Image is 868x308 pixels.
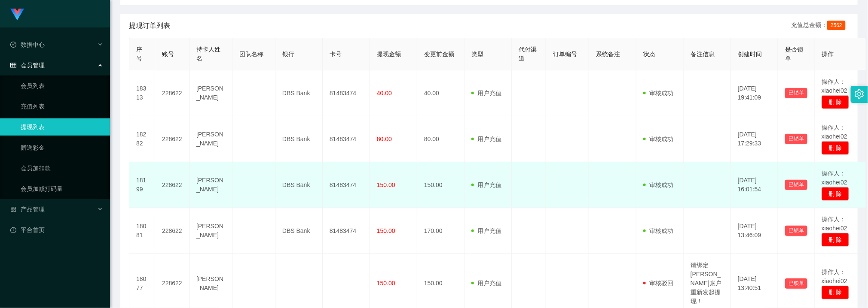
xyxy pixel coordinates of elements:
[21,160,103,177] a: 会员加扣款
[239,51,263,57] span: 团队名称
[155,116,189,162] td: 228622
[731,116,778,162] td: [DATE] 17:29:33
[323,70,370,116] td: 81483474
[643,136,673,142] span: 审核成功
[275,162,323,208] td: DBS Bank
[275,208,323,254] td: DBS Bank
[10,9,24,21] img: logo.9652507e.png
[10,62,16,68] i: 图标: table
[471,51,483,57] span: 类型
[731,70,778,116] td: [DATE] 19:41:09
[129,70,155,116] td: 18313
[10,206,16,212] i: 图标: appstore-o
[822,187,849,201] button: 删 除
[21,77,103,94] a: 会员列表
[596,51,620,57] span: 系统备注
[471,227,501,234] span: 用户充值
[822,286,849,299] button: 删 除
[785,134,807,144] button: 已锁单
[155,162,189,208] td: 228622
[275,70,323,116] td: DBS Bank
[377,136,392,142] span: 80.00
[275,116,323,162] td: DBS Bank
[855,89,864,99] i: 图标: setting
[822,269,847,284] span: 操作人：xiaohei02
[323,208,370,254] td: 81483474
[785,46,803,62] span: 是否锁单
[417,116,465,162] td: 80.00
[471,136,501,142] span: 用户充值
[377,227,395,234] span: 150.00
[21,98,103,115] a: 充值列表
[785,278,807,289] button: 已锁单
[822,78,847,94] span: 操作人：xiaohei02
[785,226,807,236] button: 已锁单
[471,90,501,97] span: 用户充值
[162,51,174,57] span: 账号
[10,206,45,213] span: 产品管理
[21,118,103,136] a: 提现列表
[643,227,673,234] span: 审核成功
[822,233,849,247] button: 删 除
[691,51,715,57] span: 备注信息
[827,21,846,30] span: 2562
[129,116,155,162] td: 18282
[377,280,395,287] span: 150.00
[643,90,673,97] span: 审核成功
[791,21,849,31] div: 充值总金额：
[136,46,142,62] span: 序号
[424,51,454,57] span: 变更前金额
[643,280,673,287] span: 审核驳回
[731,162,778,208] td: [DATE] 16:01:54
[189,208,232,254] td: [PERSON_NAME]
[471,280,501,287] span: 用户充值
[471,181,501,188] span: 用户充值
[323,116,370,162] td: 81483474
[643,51,655,57] span: 状态
[129,21,170,31] span: 提现订单列表
[189,70,232,116] td: [PERSON_NAME]
[822,124,847,140] span: 操作人：xiaohei02
[189,162,232,208] td: [PERSON_NAME]
[330,51,342,57] span: 卡号
[417,162,465,208] td: 150.00
[785,180,807,190] button: 已锁单
[822,216,847,232] span: 操作人：xiaohei02
[21,180,103,197] a: 会员加减打码量
[10,62,45,69] span: 会员管理
[377,181,395,188] span: 150.00
[377,90,392,97] span: 40.00
[822,51,834,57] span: 操作
[785,88,807,98] button: 已锁单
[10,42,16,48] i: 图标: check-circle-o
[282,51,294,57] span: 银行
[196,46,220,62] span: 持卡人姓名
[643,181,673,188] span: 审核成功
[417,70,465,116] td: 40.00
[155,208,189,254] td: 228622
[731,208,778,254] td: [DATE] 13:46:09
[417,208,465,254] td: 170.00
[10,41,45,48] span: 数据中心
[10,221,103,239] a: 图标: dashboard平台首页
[738,51,762,57] span: 创建时间
[129,162,155,208] td: 18199
[822,95,849,109] button: 删 除
[155,70,189,116] td: 228622
[519,46,537,62] span: 代付渠道
[323,162,370,208] td: 81483474
[129,208,155,254] td: 18081
[822,170,847,186] span: 操作人：xiaohei02
[21,139,103,156] a: 赠送彩金
[553,51,577,57] span: 订单编号
[189,116,232,162] td: [PERSON_NAME]
[377,51,401,57] span: 提现金额
[822,141,849,155] button: 删 除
